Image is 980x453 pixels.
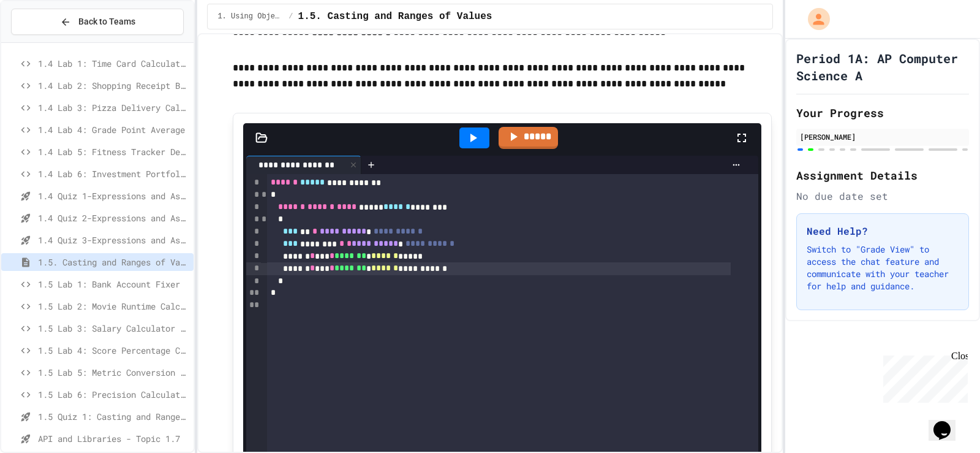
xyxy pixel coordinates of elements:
div: My Account [795,5,833,33]
span: Back to Teams [78,15,135,28]
span: 1.4 Quiz 1-Expressions and Assignment Statements [38,189,189,202]
span: 1. Using Objects and Methods [217,12,284,21]
span: 1.5 Lab 1: Bank Account Fixer [38,278,189,291]
span: 1.4 Lab 1: Time Card Calculator [38,57,189,70]
span: API and Libraries - Topic 1.7 [38,432,189,445]
span: 1.4 Lab 4: Grade Point Average [38,123,189,136]
div: [PERSON_NAME] [800,131,965,142]
span: 1.4 Quiz 2-Expressions and Assignment Statements [38,211,189,224]
span: 1.4 Lab 2: Shopping Receipt Builder [38,79,189,92]
span: 1.5 Lab 2: Movie Runtime Calculator [38,300,189,313]
span: 1.5. Casting and Ranges of Values [38,256,189,268]
div: No due date set [796,189,969,204]
span: 1.5 Quiz 1: Casting and Ranges of variables - Quiz [38,410,189,423]
h2: Your Progress [796,104,969,121]
span: 1.4 Quiz 3-Expressions and Assignment Statements [38,234,189,246]
button: Back to Teams [11,9,184,35]
span: 1.4 Lab 3: Pizza Delivery Calculator [38,101,189,114]
span: 1.5 Lab 6: Precision Calculator System [38,388,189,401]
div: Chat with us now!Close [5,5,85,78]
span: 1.4 Lab 6: Investment Portfolio Tracker [38,167,189,180]
iframe: chat widget [878,351,968,403]
span: / [288,12,293,21]
span: 1.5 Lab 5: Metric Conversion Debugger [38,366,189,379]
h1: Period 1A: AP Computer Science A [796,50,969,84]
span: 1.4 Lab 5: Fitness Tracker Debugger [38,145,189,158]
span: 1.5 Lab 3: Salary Calculator Fixer [38,322,189,335]
p: Switch to "Grade View" to access the chat feature and communicate with your teacher for help and ... [807,243,959,292]
span: 1.5 Lab 4: Score Percentage Calculator [38,344,189,357]
h2: Assignment Details [796,167,969,184]
span: 1.5. Casting and Ranges of Values [298,9,492,24]
iframe: chat widget [929,404,968,441]
h3: Need Help? [807,224,959,238]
